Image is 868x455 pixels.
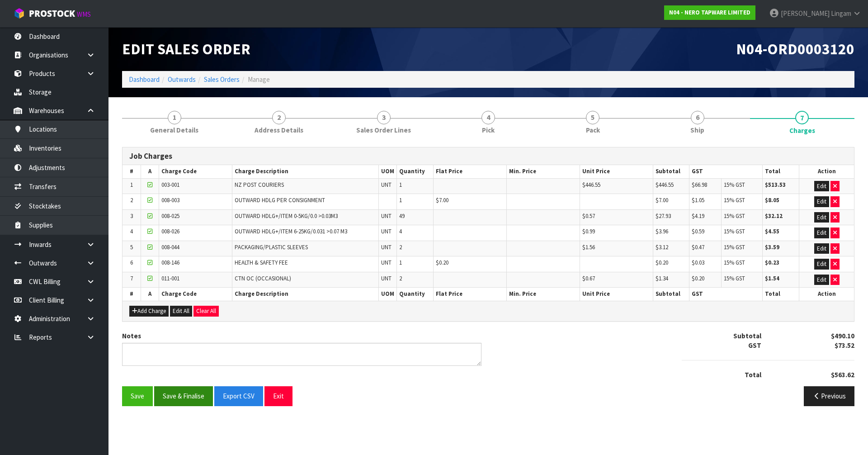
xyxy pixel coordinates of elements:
span: $7.00 [656,196,668,204]
span: 2 [399,275,402,282]
span: 6 [691,111,704,124]
span: 4 [481,111,495,124]
span: 15% GST [724,243,745,251]
th: Flat Price [434,288,507,301]
span: UNT [381,212,392,220]
th: Charge Description [232,165,379,178]
button: Save [122,386,153,406]
th: Subtotal [653,288,689,301]
span: $1.05 [692,196,704,204]
span: 15% GST [724,181,745,189]
th: # [123,165,141,178]
span: UNT [381,259,392,266]
span: $3.96 [656,227,668,235]
span: 008-025 [161,212,179,220]
span: UNT [381,243,392,251]
strong: $32.12 [765,212,783,220]
span: 003-001 [161,181,179,189]
button: Clear All [193,306,219,317]
span: 49 [399,212,405,220]
label: Notes [122,331,141,341]
span: 008-044 [161,243,179,251]
th: UOM [378,288,396,301]
span: 15% GST [724,275,745,282]
span: 1 [399,259,402,266]
span: Pack [586,125,600,135]
span: Pick [482,125,495,135]
td: 4 [123,225,141,241]
small: WMS [77,10,91,19]
strong: Subtotal [733,332,761,340]
button: Edit [814,275,829,285]
td: 1 [123,178,141,194]
button: Export CSV [214,386,263,406]
th: A [141,165,159,178]
th: Min. Price [506,165,580,178]
span: $66.98 [692,181,707,189]
a: Outwards [168,75,196,84]
span: $0.47 [692,243,704,251]
th: Unit Price [580,288,653,301]
button: Edit [814,259,829,270]
th: Min. Price [506,288,580,301]
button: Exit [264,386,292,406]
span: $4.19 [692,212,704,220]
span: 1 [168,111,181,124]
th: # [123,288,141,301]
span: 5 [586,111,599,124]
a: Dashboard [129,75,160,84]
span: $0.59 [692,227,704,235]
span: CTN OC (OCCASIONAL) [235,275,291,282]
span: HEALTH & SAFETY FEE [235,259,288,266]
button: Edit All [170,306,192,317]
strong: N04 - NERO TAPWARE LIMITED [669,9,750,16]
span: $446.55 [656,181,674,189]
span: 1 [399,196,402,204]
th: Total [763,165,799,178]
th: A [141,288,159,301]
span: Manage [248,75,270,84]
strong: $513.53 [765,181,786,189]
span: 15% GST [724,212,745,220]
button: Add Charge [129,306,169,317]
button: Edit [814,196,829,207]
span: 4 [399,227,402,235]
span: 15% GST [724,227,745,235]
span: $27.93 [656,212,671,220]
span: $1.34 [656,275,668,282]
button: Edit [814,227,829,238]
span: 15% GST [724,196,745,204]
span: PACKAGING/PLASTIC SLEEVES [235,243,308,251]
span: OUTWARD HDLG+/ITEM 6-25KG/0.031 >0.07 M3 [235,227,347,235]
span: UNT [381,181,392,189]
span: 008-003 [161,196,179,204]
span: 15% GST [724,259,745,266]
span: 008-146 [161,259,179,266]
span: UNT [381,275,392,282]
span: [PERSON_NAME] [781,9,830,18]
span: $1.56 [582,243,595,251]
span: Address Details [255,125,303,135]
th: Charge Description [232,288,379,301]
span: General Details [150,125,198,135]
th: Unit Price [580,165,653,178]
th: Total [763,288,799,301]
span: 2 [399,243,402,251]
span: NZ POST COURIERS [235,181,284,189]
strong: $0.23 [765,259,779,266]
span: N04-ORD0003120 [736,39,854,58]
td: 3 [123,209,141,225]
button: Edit [814,243,829,254]
span: 3 [377,111,391,124]
th: UOM [378,165,396,178]
span: UNT [381,227,392,235]
td: 5 [123,241,141,256]
span: OUTWARD HDLG+/ITEM 0-5KG/0.0 >0.03M3 [235,212,338,220]
strong: $563.62 [831,370,854,379]
th: Charge Code [159,165,232,178]
span: $0.67 [582,275,595,282]
th: Flat Price [434,165,507,178]
span: Lingam [831,9,851,18]
strong: $3.59 [765,243,779,251]
span: $7.00 [436,196,448,204]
